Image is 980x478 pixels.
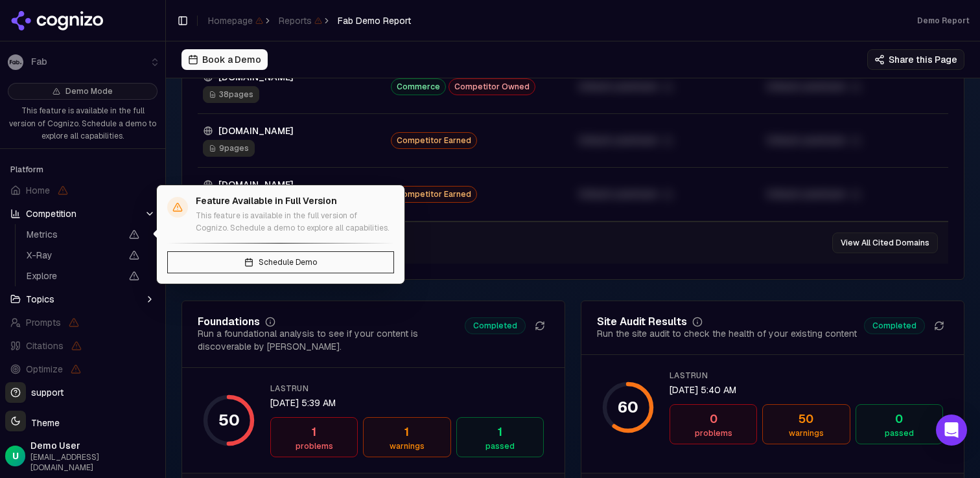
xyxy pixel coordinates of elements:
div: warnings [768,428,844,438]
span: Citations [26,339,64,352]
div: 1 [462,423,538,441]
div: [DATE] 5:40 AM [670,383,943,396]
div: 1 [276,423,352,441]
span: Completed [465,317,526,334]
div: [DOMAIN_NAME] [203,124,380,137]
div: problems [276,441,352,451]
div: Run the site audit to check the health of your existing content [597,327,857,340]
button: Competition [5,203,160,224]
div: Unlock premium [578,187,756,202]
nav: breadcrumb [208,14,411,27]
button: Share this Page [867,49,964,70]
div: 50 [768,410,844,428]
span: Competitor Owned [449,78,535,95]
span: Demo Mode [65,86,113,97]
div: Unlock premium [766,133,944,148]
span: Reports [279,14,322,27]
span: Topics [26,293,54,306]
div: 60 [618,397,638,418]
div: 50 [218,410,240,431]
div: Platform [5,159,160,180]
span: support [26,386,64,399]
span: Competition [26,207,76,220]
span: Optimize [26,363,63,376]
span: X-Ray [27,249,121,262]
h4: Feature Available in Full Version [196,196,394,207]
div: warnings [369,441,445,451]
div: Site Audit Results [597,317,687,327]
button: View All Cited Domains [832,233,938,253]
span: [EMAIL_ADDRESS][DOMAIN_NAME] [30,452,160,473]
span: 9 pages [203,140,255,157]
span: U [12,450,19,462]
div: 1 [369,423,445,441]
div: lastRun [270,383,544,394]
span: Theme [26,417,60,429]
span: Metrics [27,228,121,241]
div: Unlock premium [578,79,756,95]
button: Schedule Demo [167,251,394,273]
span: Schedule Demo [259,257,317,267]
button: Topics [5,289,160,310]
div: Run a foundational analysis to see if your content is discoverable by [PERSON_NAME]. [198,327,465,353]
div: Demo Report [917,16,970,26]
div: Unlock premium [766,187,944,202]
span: Completed [864,317,925,334]
button: Book a Demo [181,49,268,70]
span: Demo User [30,439,160,452]
span: Competitor Earned [391,186,477,203]
span: Explore [27,269,121,282]
div: Unlock premium [578,133,756,148]
p: This feature is available in the full version of Cognizo. Schedule a demo to explore all capabili... [196,210,394,235]
div: 0 [861,410,937,428]
p: This feature is available in the full version of Cognizo. Schedule a demo to explore all capabili... [8,105,157,143]
div: lastRun [670,370,943,381]
div: Foundations [198,317,260,327]
span: Fab Demo Report [338,14,411,27]
div: passed [861,428,937,438]
div: problems [675,428,751,438]
div: [DOMAIN_NAME] [203,178,380,191]
span: Commerce [391,78,446,95]
div: Open Intercom Messenger [936,415,967,446]
div: Unlock premium [766,79,944,95]
div: passed [462,441,538,451]
span: Prompts [26,316,61,329]
span: 38 pages [203,86,259,103]
span: Homepage [208,14,263,27]
span: Home [26,184,50,197]
div: 0 [675,410,751,428]
span: Competitor Earned [391,132,477,149]
div: [DATE] 5:39 AM [270,396,544,409]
